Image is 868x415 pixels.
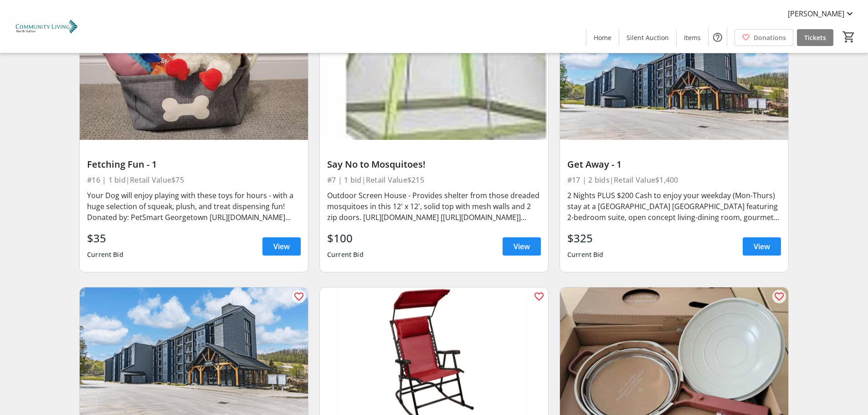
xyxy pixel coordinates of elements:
[327,159,541,170] div: Say No to Mosquitoes!
[754,33,786,42] span: Donations
[5,4,87,49] img: Community Living North Halton's Logo
[560,11,788,140] img: Get Away - 1
[627,33,669,42] span: Silent Auction
[567,246,604,263] div: Current Bid
[594,33,611,42] span: Home
[567,174,781,186] div: #17 | 2 bids | Retail Value $1,400
[273,241,290,252] span: View
[774,291,785,302] mat-icon: favorite_outline
[293,291,304,302] mat-icon: favorite_outline
[534,291,544,302] mat-icon: favorite_outline
[327,190,541,223] div: Outdoor Screen House - Provides shelter from those dreaded mosquitoes in this 12' x 12', solid to...
[87,174,301,186] div: #16 | 1 bid | Retail Value $75
[804,33,826,42] span: Tickets
[327,174,541,186] div: #7 | 1 bid | Retail Value $215
[327,246,364,263] div: Current Bid
[503,237,541,256] a: View
[743,237,781,256] a: View
[80,11,308,140] img: Fetching Fun - 1
[734,29,793,46] a: Donations
[788,8,844,19] span: [PERSON_NAME]
[320,11,548,140] img: Say No to Mosquitoes!
[586,29,619,46] a: Home
[619,29,676,46] a: Silent Auction
[327,230,364,246] div: $100
[709,28,727,46] button: Help
[567,190,781,223] div: 2 Nights PLUS $200 Cash to enjoy your weekday (Mon-Thurs) stay at a [GEOGRAPHIC_DATA] [GEOGRAPHIC...
[754,241,770,252] span: View
[684,33,701,42] span: Items
[514,241,530,252] span: View
[262,237,301,256] a: View
[567,230,604,246] div: $325
[87,246,123,263] div: Current Bid
[841,29,857,45] button: Cart
[781,6,863,21] button: [PERSON_NAME]
[87,159,301,170] div: Fetching Fun - 1
[677,29,708,46] a: Items
[567,159,781,170] div: Get Away - 1
[87,230,123,246] div: $35
[87,190,301,223] div: Your Dog will enjoy playing with these toys for hours - with a huge selection of squeak, plush, a...
[797,29,833,46] a: Tickets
